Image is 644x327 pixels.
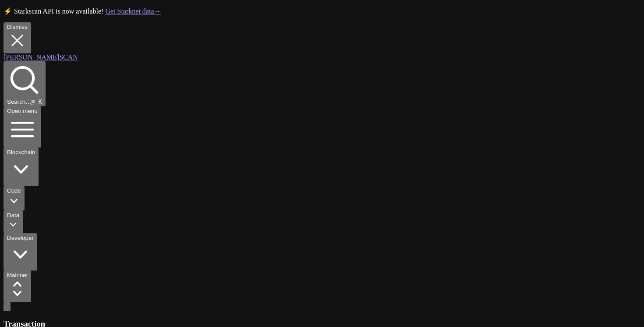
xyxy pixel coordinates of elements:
[7,149,35,155] span: Blockchain
[32,98,35,105] abbr: Command
[4,22,31,53] button: Dismiss
[7,272,28,278] span: Mainnet
[7,108,38,114] span: Open menu
[7,235,34,241] span: Developer
[59,53,78,61] span: SCAN
[105,7,161,15] a: Get Starknet data
[4,61,46,107] button: Search…⌘ K
[7,187,21,194] span: Code
[7,24,28,30] span: Dismiss
[4,186,25,211] button: Code
[4,106,41,148] button: Open menu
[7,98,32,105] span: Search…
[32,98,42,105] kbd: K
[4,53,78,61] a: [PERSON_NAME]SCAN
[4,233,37,271] button: Developer
[4,271,31,302] button: Mainnet
[7,212,19,218] span: Data
[4,7,640,15] p: ⚡️ Starkscan API is now available!
[4,148,39,186] button: Blockchain
[4,211,23,233] button: Data
[154,7,161,15] span: →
